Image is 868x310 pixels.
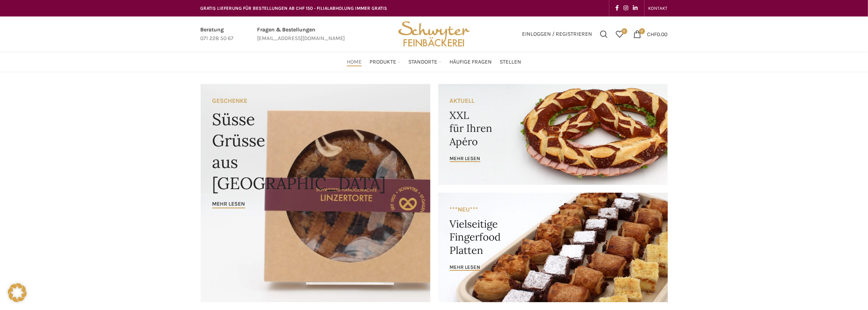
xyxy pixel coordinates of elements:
span: CHF [647,31,657,37]
a: 0 [612,26,628,42]
bdi: 0.00 [647,31,668,37]
a: KONTAKT [649,0,668,16]
span: Home [347,58,362,66]
a: Standorte [408,54,442,70]
div: Main navigation [197,54,672,70]
a: 0 CHF0.00 [630,26,672,42]
a: Home [347,54,362,70]
a: Suchen [596,26,612,42]
a: Site logo [395,30,472,37]
a: Instagram social link [622,3,631,14]
span: 0 [639,28,645,34]
a: Facebook social link [613,3,622,14]
span: KONTAKT [649,5,668,11]
div: Meine Wunschliste [612,26,628,42]
div: Secondary navigation [645,0,672,16]
a: Banner link [438,84,668,185]
span: 0 [622,28,627,34]
a: Einloggen / Registrieren [518,26,596,42]
a: Banner link [201,84,430,302]
span: Häufige Fragen [449,58,492,66]
span: GRATIS LIEFERUNG FÜR BESTELLUNGEN AB CHF 150 - FILIALABHOLUNG IMMER GRATIS [201,5,388,11]
span: Stellen [500,58,521,66]
span: Einloggen / Registrieren [522,31,593,37]
a: Infobox link [201,26,234,43]
img: Bäckerei Schwyter [395,16,472,52]
a: Häufige Fragen [449,54,492,70]
span: Produkte [370,58,396,66]
a: Linkedin social link [631,3,640,14]
a: Infobox link [257,26,345,43]
span: Standorte [408,58,437,66]
a: Stellen [500,54,521,70]
a: Produkte [370,54,400,70]
a: Banner link [438,193,668,302]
